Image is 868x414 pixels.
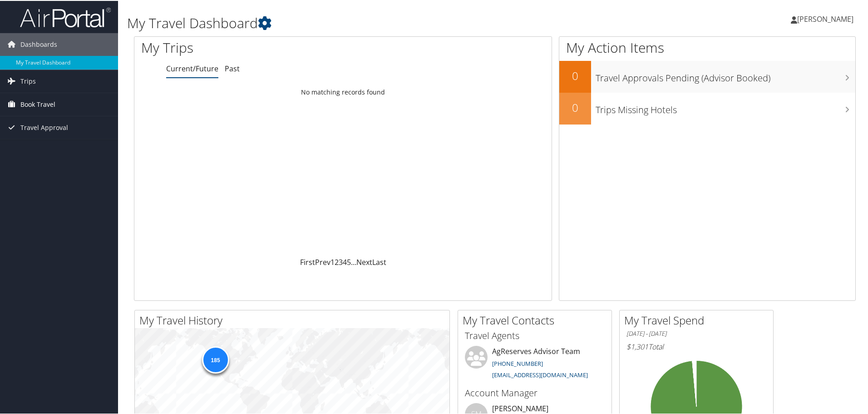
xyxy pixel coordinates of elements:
h3: Account Manager [465,386,605,399]
h2: My Travel History [139,312,449,327]
h1: My Trips [141,37,371,56]
li: AgReserves Advisor Team [460,345,609,382]
div: 185 [202,345,229,372]
a: [PERSON_NAME] [791,5,863,32]
h6: Total [626,341,766,351]
span: Dashboards [20,32,57,55]
h2: My Travel Contacts [463,312,612,327]
h1: My Action Items [559,37,855,56]
a: Next [356,256,372,266]
a: 4 [343,256,347,266]
h2: 0 [559,99,591,115]
a: [EMAIL_ADDRESS][DOMAIN_NAME] [492,370,588,378]
a: 3 [339,256,343,266]
img: airportal-logo.png [20,6,111,27]
span: … [351,256,356,266]
a: 5 [347,256,351,266]
span: [PERSON_NAME] [797,13,853,23]
a: Prev [315,256,330,266]
h2: 0 [559,67,591,83]
a: Past [225,63,240,73]
h2: My Travel Spend [624,312,773,327]
h3: Travel Agents [465,329,605,341]
a: 2 [335,256,339,266]
a: Current/Future [166,63,218,73]
span: Book Travel [20,92,55,115]
h3: Travel Approvals Pending (Advisor Booked) [596,66,855,84]
a: 1 [330,256,335,266]
a: 0Trips Missing Hotels [559,92,855,124]
a: Last [372,256,386,266]
a: 0Travel Approvals Pending (Advisor Booked) [559,60,855,92]
h6: [DATE] - [DATE] [626,329,766,337]
h3: Trips Missing Hotels [596,98,855,115]
h1: My Travel Dashboard [127,13,617,32]
a: [PHONE_NUMBER] [492,359,543,367]
td: No matching records found [134,83,552,100]
a: First [300,256,315,266]
span: $1,301 [626,341,648,351]
span: Trips [20,69,36,92]
span: Travel Approval [20,115,68,138]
